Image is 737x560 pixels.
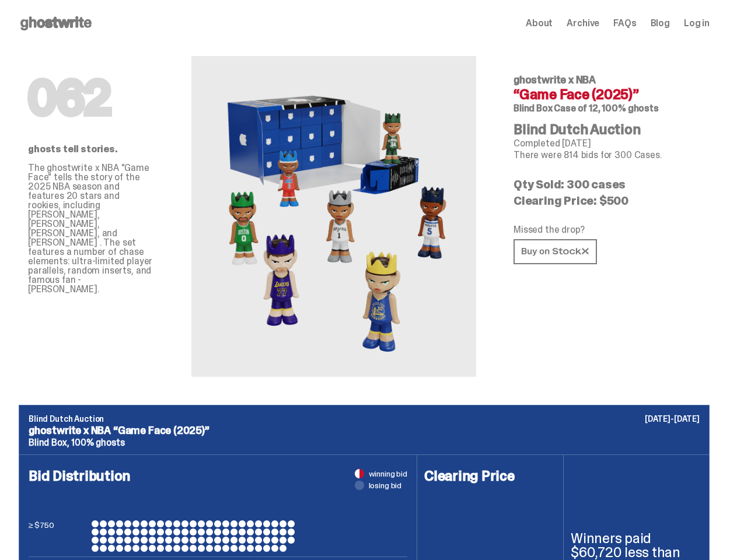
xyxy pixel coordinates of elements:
span: Blind Box, [29,436,69,449]
span: Case of 12, 100% ghosts [554,102,658,114]
p: Blind Dutch Auction [29,415,700,423]
p: Qty Sold: 300 cases [514,178,700,190]
p: [DATE]-[DATE] [645,415,700,423]
a: Archive [567,19,599,28]
p: Missed the drop? [514,225,700,235]
p: ghosts tell stories. [28,145,154,154]
a: Blog [651,19,670,28]
p: The ghostwrite x NBA "Game Face" tells the story of the 2025 NBA season and features 20 stars and... [28,163,154,294]
h1: 062 [28,75,154,121]
a: Log in [684,19,710,28]
span: winning bid [369,470,407,478]
p: There were 814 bids for 300 Cases. [514,150,700,160]
span: Blind Box [514,102,553,114]
a: FAQs [613,19,636,28]
a: About [526,19,553,28]
h4: Blind Dutch Auction [514,123,700,136]
p: Clearing Price: $500 [514,195,700,206]
h4: “Game Face (2025)” [514,87,700,101]
p: ≥ $750 [29,520,87,552]
h4: Bid Distribution [29,469,407,520]
p: Completed [DATE] [514,139,700,148]
h4: Clearing Price [424,469,556,483]
img: NBA&ldquo;Game Face (2025)&rdquo; [205,56,462,377]
span: ghostwrite x NBA [514,73,596,87]
p: ghostwrite x NBA “Game Face (2025)” [29,425,700,436]
span: losing bid [369,481,402,489]
span: 100% ghosts [71,436,124,449]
